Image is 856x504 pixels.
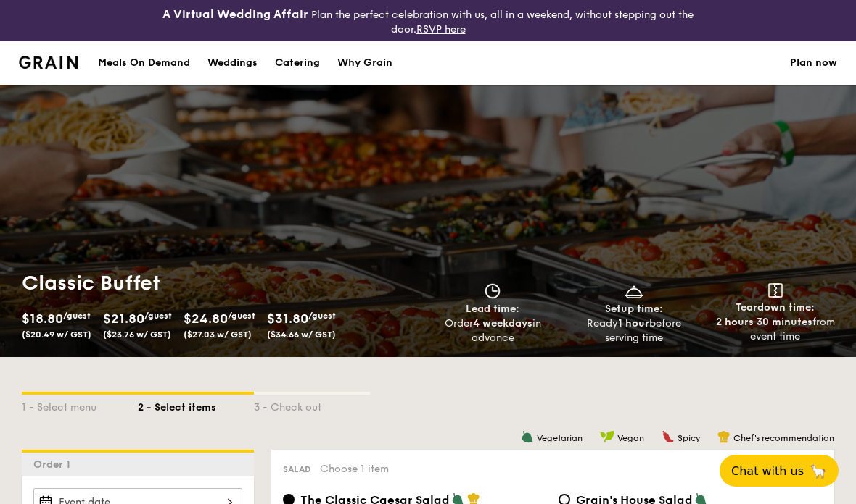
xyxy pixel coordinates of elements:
h1: Classic Buffet [22,270,422,296]
div: 2 - Select items [138,395,254,415]
strong: 1 hour [618,317,649,329]
a: Why Grain [329,41,401,85]
span: Chef's recommendation [733,433,834,443]
img: icon-clock.2db775ea.svg [482,283,503,299]
img: icon-spicy.37a8142b.svg [662,430,675,443]
span: $24.80 [184,311,228,327]
strong: 4 weekdays [473,317,532,329]
span: ($27.03 w/ GST) [184,329,252,340]
img: icon-vegan.f8ff3823.svg [600,430,614,443]
img: icon-vegetarian.fe4039eb.svg [521,430,534,443]
div: Why Grain [337,41,392,85]
span: $31.80 [267,311,308,327]
div: Plan the perfect celebration with us, all in a weekend, without stepping out the door. [143,6,714,35]
button: Chat with us🦙 [720,455,839,487]
span: Chat with us [731,464,804,478]
img: icon-dish.430c3a2e.svg [623,283,645,299]
span: /guest [63,311,91,321]
div: Catering [275,41,320,85]
span: Spicy [678,433,700,443]
a: Catering [266,41,329,85]
a: Weddings [199,41,266,85]
span: Setup time: [605,303,663,315]
div: Meals On Demand [98,41,190,85]
div: 1 - Select menu [22,395,138,415]
span: Vegetarian [537,433,583,443]
strong: 2 hours 30 minutes [716,316,812,328]
span: Choose 1 item [320,463,389,475]
span: Order 1 [33,458,76,471]
img: icon-chef-hat.a58ddaea.svg [717,430,731,443]
a: Meals On Demand [89,41,199,85]
span: Vegan [617,433,644,443]
div: 3 - Check out [254,395,370,415]
a: Logotype [19,56,78,69]
span: Lead time: [466,303,519,315]
img: icon-teardown.65201eee.svg [768,283,783,298]
span: /guest [308,311,336,321]
div: from event time [710,315,840,344]
img: Grain [19,56,78,69]
div: Order in advance [428,316,558,345]
span: /guest [144,311,172,321]
span: 🦙 [810,463,827,479]
div: Ready before serving time [569,316,699,345]
h4: A Virtual Wedding Affair [162,6,308,23]
span: ($34.66 w/ GST) [267,329,336,340]
a: RSVP here [416,23,466,35]
span: /guest [228,311,255,321]
span: ($23.76 w/ GST) [103,329,171,340]
a: Plan now [790,41,837,85]
span: Teardown time: [736,301,815,314]
span: Salad [283,464,311,474]
span: $18.80 [22,311,63,327]
div: Weddings [207,41,258,85]
span: ($20.49 w/ GST) [22,329,91,340]
span: $21.80 [103,311,144,327]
